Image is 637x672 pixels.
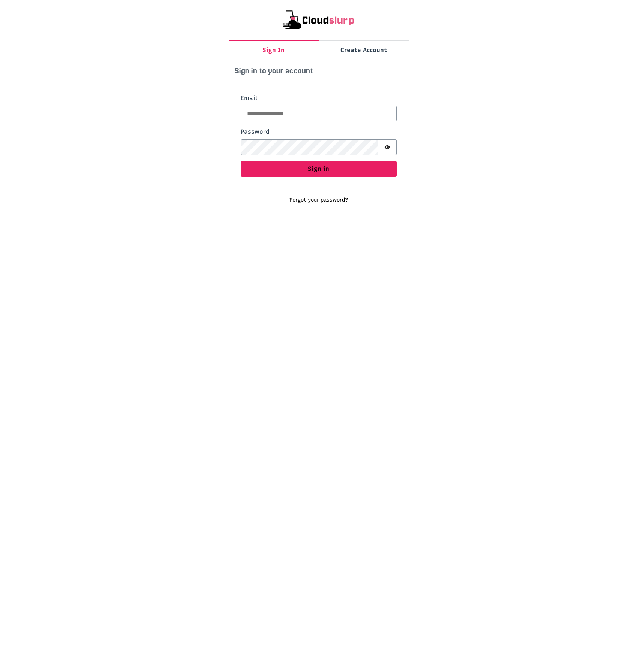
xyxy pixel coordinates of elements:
[378,139,397,155] button: Show password
[241,94,397,103] label: Email
[235,65,403,77] h1: Sign in to your account
[241,127,397,136] label: Password
[238,9,400,31] img: cloudslurp-text.png
[241,161,397,177] button: Sign in
[285,193,353,206] button: Forgot your password?
[229,40,319,59] button: Sign In
[289,222,348,229] a: Go to Landing Page
[319,40,409,59] button: Create Account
